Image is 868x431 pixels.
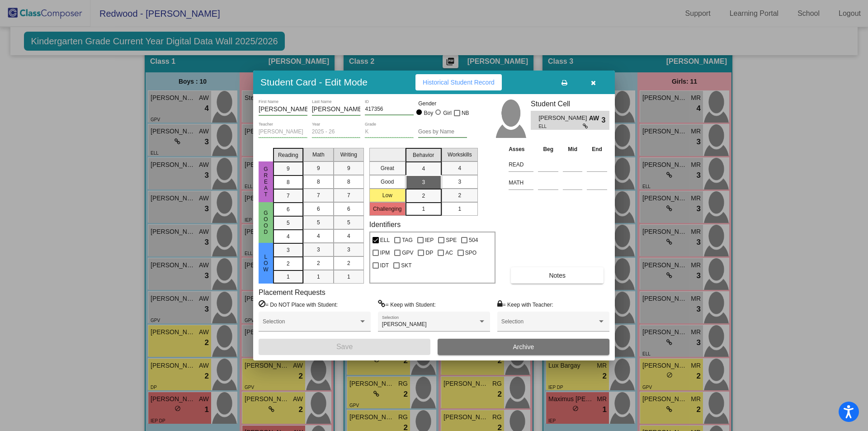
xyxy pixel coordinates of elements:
input: grade [365,129,414,135]
span: Writing [340,151,357,159]
span: 6 [287,205,290,213]
span: 3 [422,178,425,186]
button: Save [259,339,430,355]
th: End [585,144,609,154]
span: Low [262,254,270,273]
th: Beg [536,144,561,154]
input: year [312,129,361,135]
span: AC [445,247,453,258]
span: ELL [538,123,582,130]
label: Identifiers [369,220,401,229]
span: 6 [347,205,350,213]
span: Behavior [413,151,434,159]
label: = Do NOT Place with Student: [259,300,338,309]
span: 2 [422,192,425,200]
span: 4 [317,232,320,240]
span: 2 [347,259,350,267]
span: 4 [458,164,461,172]
span: Save [336,343,353,350]
input: assessment [509,176,533,189]
span: 7 [347,191,350,199]
h3: Student Card - Edit Mode [260,76,368,88]
span: Math [312,151,325,159]
span: 504 [469,235,478,246]
div: Girl [443,109,452,117]
span: IDT [380,260,389,271]
span: 1 [317,273,320,281]
span: SPO [465,247,476,258]
span: 1 [422,205,425,213]
span: 1 [458,205,461,213]
span: Archive [513,343,534,350]
span: 6 [317,205,320,213]
label: = Keep with Student: [378,300,436,309]
span: [PERSON_NAME] [538,114,589,123]
span: 2 [317,259,320,267]
span: 3 [602,115,609,126]
span: 9 [347,164,350,172]
button: Historical Student Record [415,74,502,90]
span: TAG [402,235,413,246]
span: 2 [287,260,290,268]
span: NB [462,108,469,118]
span: 5 [287,219,290,227]
span: 3 [458,178,461,186]
span: ELL [380,235,390,246]
th: Mid [561,144,585,154]
span: 1 [347,273,350,281]
span: 3 [347,246,350,254]
span: DP [425,247,433,258]
span: 5 [347,218,350,227]
h3: Student Cell [531,99,609,108]
span: [PERSON_NAME] [382,321,427,327]
span: Reading [278,151,298,159]
span: 8 [347,178,350,186]
span: 4 [422,165,425,173]
span: AW [589,114,602,123]
span: Historical Student Record [423,79,495,86]
button: Archive [438,339,609,355]
span: IPM [380,247,390,258]
input: teacher [259,129,307,135]
span: Good [262,210,270,235]
span: 3 [287,246,290,254]
th: Asses [506,144,536,154]
span: 1 [287,273,290,281]
button: Notes [511,267,604,284]
mat-label: Gender [418,99,467,108]
span: 8 [287,178,290,186]
span: GPV [402,247,413,258]
span: 7 [317,191,320,199]
span: SPE [446,235,457,246]
span: 8 [317,178,320,186]
span: 9 [317,164,320,172]
input: Enter ID [365,106,414,113]
input: assessment [509,158,533,171]
div: Boy [424,109,434,117]
span: Workskills [448,151,472,159]
span: 5 [317,218,320,227]
span: 9 [287,165,290,173]
span: SKT [401,260,411,271]
span: 2 [458,191,461,199]
span: 4 [287,232,290,241]
label: = Keep with Teacher: [497,300,553,309]
span: 3 [317,246,320,254]
input: goes by name [418,129,467,135]
span: Notes [549,272,566,279]
span: 4 [347,232,350,240]
span: Great [262,166,270,198]
span: 7 [287,192,290,200]
label: Placement Requests [259,288,325,297]
span: IEP [425,235,434,246]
